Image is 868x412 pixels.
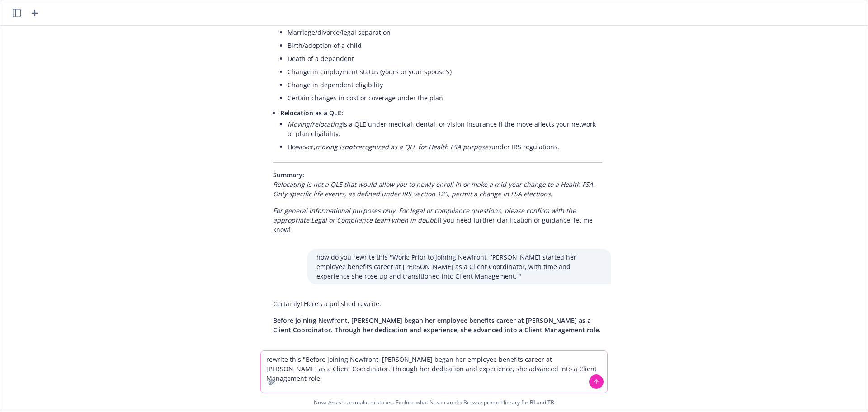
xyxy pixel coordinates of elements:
[547,398,554,406] a: TR
[273,316,601,334] span: Before joining Newfront, [PERSON_NAME] began her employee benefits career at [PERSON_NAME] as a C...
[273,170,304,179] span: Summary:
[288,52,602,65] li: Death of a dependent
[288,140,602,153] li: However, under IRS regulations.
[261,351,607,393] textarea: rewrite this "Before joining Newfront, [PERSON_NAME] began her employee benefits career at [PERSO...
[316,252,602,281] p: how do you rewrite this "Work: Prior to joining Newfront, [PERSON_NAME] started her employee bene...
[273,180,595,198] em: Relocating is not a QLE that would allow you to newly enroll in or make a mid-year change to a He...
[530,398,535,406] a: BI
[280,109,343,117] span: Relocation as a QLE:
[288,26,602,39] li: Marriage/divorce/legal separation
[288,120,342,128] em: Moving/relocating
[344,142,355,151] span: not
[316,142,491,151] em: moving is recognized as a QLE for Health FSA purposes
[273,299,602,308] p: Certainly! Here’s a polished rewrite:
[288,118,602,140] li: is a QLE under medical, dental, or vision insurance if the move affects your network or plan elig...
[288,39,602,52] li: Birth/adoption of a child
[288,65,602,78] li: Change in employment status (yours or your spouse’s)
[314,393,554,412] span: Nova Assist can make mistakes. Explore what Nova can do: Browse prompt library for and
[288,91,602,104] li: Certain changes in cost or coverage under the plan
[273,206,602,234] p: If you need further clarification or guidance, let me know!
[273,206,576,224] em: For general informational purposes only. For legal or compliance questions, please confirm with t...
[288,78,602,91] li: Change in dependent eligibility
